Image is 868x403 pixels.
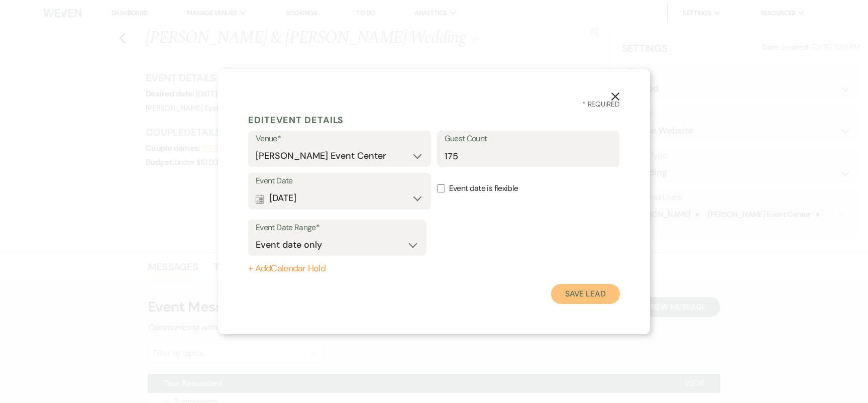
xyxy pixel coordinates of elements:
[437,173,620,205] label: Event date is flexible
[256,188,423,209] button: [DATE]
[248,99,620,110] h3: * Required
[437,184,445,192] input: Event date is flexible
[248,113,620,128] h5: Edit Event Details
[256,132,423,146] label: Venue*
[551,284,620,304] button: Save Lead
[445,132,612,146] label: Guest Count
[256,174,423,188] label: Event Date
[248,264,426,274] button: + AddCalendar Hold
[256,221,419,235] label: Event Date Range*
